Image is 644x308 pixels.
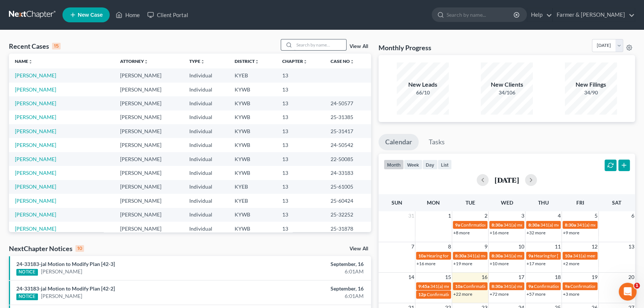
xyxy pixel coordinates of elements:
[325,180,371,194] td: 25-61005
[276,110,325,124] td: 13
[183,96,229,110] td: Individual
[183,124,229,138] td: Individual
[114,180,183,194] td: [PERSON_NAME]
[628,273,635,282] span: 20
[447,211,452,220] span: 1
[418,292,426,297] span: 12p
[591,242,598,251] span: 12
[183,194,229,208] td: Individual
[426,253,524,259] span: Hearing for [PERSON_NAME] & [PERSON_NAME]
[557,211,561,220] span: 4
[183,208,229,222] td: Individual
[253,260,364,268] div: September, 16
[200,60,205,64] i: unfold_more
[15,142,56,148] a: [PERSON_NAME]
[229,208,276,222] td: KYWB
[15,156,56,162] a: [PERSON_NAME]
[591,273,598,282] span: 19
[554,242,561,251] span: 11
[418,253,426,259] span: 10a
[447,242,452,251] span: 8
[534,253,592,259] span: Hearing for [PERSON_NAME]
[481,89,533,96] div: 34/106
[276,222,325,235] td: 13
[183,110,229,124] td: Individual
[229,222,276,235] td: KYWB
[410,242,415,251] span: 7
[229,83,276,96] td: KYWB
[183,138,229,152] td: Individual
[527,261,545,266] a: +17 more
[379,43,431,52] h3: Monthly Progress
[619,283,637,301] iframe: Intercom live chat
[565,80,617,89] div: New Filings
[229,96,276,110] td: KYWB
[229,166,276,180] td: KYWB
[418,283,429,289] span: 9:45a
[229,194,276,208] td: KYEB
[534,283,618,289] span: Confirmation hearing for [PERSON_NAME]
[114,222,183,235] td: [PERSON_NAME]
[114,96,183,110] td: [PERSON_NAME]
[495,176,519,184] h2: [DATE]
[350,44,368,49] a: View All
[276,124,325,138] td: 13
[16,261,115,267] a: 24-33183-jal Motion to Modify Plan [42-3]
[527,230,545,235] a: +32 more
[538,199,549,206] span: Thu
[492,283,503,289] span: 8:30a
[253,285,364,292] div: September, 16
[397,89,449,96] div: 66/10
[276,152,325,166] td: 13
[503,253,575,259] span: 341(a) meeting for [PERSON_NAME]
[492,222,503,228] span: 8:30a
[15,183,56,190] a: [PERSON_NAME]
[52,43,61,49] div: 15
[554,273,561,282] span: 18
[16,285,115,292] a: 24-33183-jal Motion to Modify Plan [42-2]
[563,261,579,266] a: +2 more
[235,58,259,64] a: Districtunfold_more
[255,60,259,64] i: unfold_more
[15,114,56,120] a: [PERSON_NAME]
[527,8,552,22] a: Help
[325,166,371,180] td: 24-33183
[229,138,276,152] td: KYWB
[15,225,56,232] a: [PERSON_NAME]
[120,58,148,64] a: Attorneyunfold_more
[518,273,525,282] span: 17
[465,199,475,206] span: Tue
[467,253,578,259] span: 341(a) meeting for [PERSON_NAME] & [PERSON_NAME]
[112,8,144,22] a: Home
[503,222,575,228] span: 341(a) meeting for [PERSON_NAME]
[15,86,56,93] a: [PERSON_NAME]
[253,292,364,300] div: 6:01AM
[481,273,488,282] span: 16
[490,261,509,266] a: +10 more
[350,246,368,251] a: View All
[114,194,183,208] td: [PERSON_NAME]
[503,283,615,289] span: 341(a) meeting for [PERSON_NAME] & [PERSON_NAME]
[229,124,276,138] td: KYWB
[453,261,472,266] a: +19 more
[422,160,438,170] button: day
[416,261,435,266] a: +16 more
[114,83,183,96] td: [PERSON_NAME]
[28,60,33,64] i: unfold_more
[540,222,612,228] span: 341(a) meeting for [PERSON_NAME]
[15,211,56,218] a: [PERSON_NAME]
[444,273,452,282] span: 15
[114,166,183,180] td: [PERSON_NAME]
[565,283,570,289] span: 9a
[576,199,584,206] span: Fri
[325,194,371,208] td: 25-60424
[455,283,463,289] span: 10a
[229,152,276,166] td: KYWB
[463,283,548,289] span: Confirmation hearing for [PERSON_NAME]
[481,80,533,89] div: New Clients
[331,58,354,64] a: Case Nounfold_more
[144,60,148,64] i: unfold_more
[294,39,346,50] input: Search by name...
[229,180,276,194] td: KYEB
[453,291,472,297] a: +22 more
